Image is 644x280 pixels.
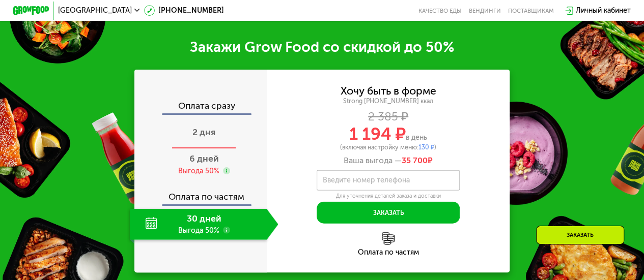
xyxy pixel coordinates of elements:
[402,155,428,165] span: 35 700
[135,102,266,113] div: Оплата сразу
[267,144,510,150] div: (включая настройку меню: )
[178,166,219,176] div: Выгода 50%
[144,5,224,16] a: [PHONE_NUMBER]
[189,153,219,164] span: 6 дней
[508,7,554,14] div: поставщикам
[267,155,510,165] div: Ваша выгода —
[418,7,462,14] a: Качество еды
[317,202,460,223] button: Заказать
[267,112,510,121] div: 2 385 ₽
[349,124,406,144] span: 1 194 ₽
[192,127,215,138] span: 2 дня
[341,86,436,96] div: Хочу быть в форме
[418,143,434,151] span: 130 ₽
[322,178,409,183] label: Введите номер телефона
[576,5,631,16] div: Личный кабинет
[58,7,132,14] span: [GEOGRAPHIC_DATA]
[536,226,624,244] div: Заказать
[135,184,266,204] div: Оплата по частям
[382,232,395,245] img: l6xcnZfty9opOoJh.png
[317,193,460,200] div: Для уточнения деталей заказа и доставки
[469,7,501,14] a: Вендинги
[267,97,510,105] div: Strong [PHONE_NUMBER] ккал
[406,133,427,142] span: в день
[267,249,510,256] div: Оплата по частям
[402,155,433,165] span: ₽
